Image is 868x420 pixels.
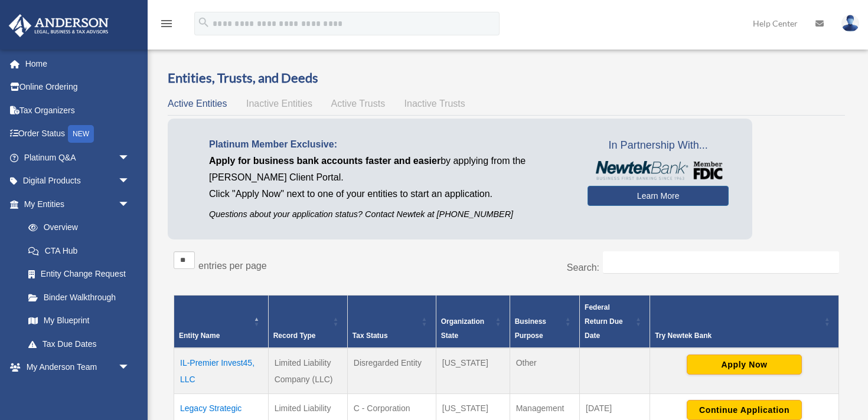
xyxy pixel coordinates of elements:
[585,303,623,340] span: Federal Return Due Date
[17,332,142,356] a: Tax Due Dates
[8,192,142,216] a: My Entitiesarrow_drop_down
[8,52,148,76] a: Home
[567,262,599,273] label: Search:
[174,348,269,394] td: IL-Premier Invest45, LLC
[17,239,142,262] a: CTA Hub
[436,348,510,394] td: [US_STATE]
[8,122,148,146] a: Order StatusNEW
[331,99,386,109] span: Active Trusts
[8,356,148,379] a: My Anderson Teamarrow_drop_down
[268,295,347,348] th: Record Type: Activate to sort
[197,16,210,29] i: search
[118,379,142,403] span: arrow_drop_down
[588,136,729,155] span: In Partnership With...
[17,309,142,333] a: My Blueprint
[655,329,821,343] div: Try Newtek Bank
[273,332,316,340] span: Record Type
[209,153,570,186] p: by applying from the [PERSON_NAME] Client Portal.
[159,21,174,31] a: menu
[347,295,436,348] th: Tax Status: Activate to sort
[209,136,570,153] p: Platinum Member Exclusive:
[436,295,510,348] th: Organization State: Activate to sort
[650,295,839,348] th: Try Newtek Bank : Activate to sort
[118,169,142,193] span: arrow_drop_down
[17,286,142,309] a: Binder Walkthrough
[246,99,312,109] span: Inactive Entities
[268,348,347,394] td: Limited Liability Company (LLC)
[168,99,227,109] span: Active Entities
[8,99,148,122] a: Tax Organizers
[209,156,440,166] span: Apply for business bank accounts faster and easier
[687,355,802,375] button: Apply Now
[68,125,94,143] div: NEW
[441,317,484,340] span: Organization State
[17,216,136,239] a: Overview
[347,348,436,394] td: Disregarded Entity
[510,295,579,348] th: Business Purpose: Activate to sort
[8,76,148,99] a: Online Ordering
[118,356,142,380] span: arrow_drop_down
[8,379,148,402] a: My Documentsarrow_drop_down
[353,332,388,340] span: Tax Status
[159,17,174,31] i: menu
[687,400,802,420] button: Continue Application
[593,161,723,180] img: NewtekBankLogoSM.png
[118,146,142,170] span: arrow_drop_down
[515,317,546,340] span: Business Purpose
[179,332,220,340] span: Entity Name
[8,169,148,193] a: Digital Productsarrow_drop_down
[209,186,570,202] p: Click "Apply Now" next to one of your entities to start an application.
[841,15,859,32] img: User Pic
[17,262,142,286] a: Entity Change Request
[580,295,650,348] th: Federal Return Due Date: Activate to sort
[174,295,269,348] th: Entity Name: Activate to invert sorting
[209,207,570,222] p: Questions about your application status? Contact Newtek at [PHONE_NUMBER]
[404,99,465,109] span: Inactive Trusts
[8,146,148,169] a: Platinum Q&Aarrow_drop_down
[118,192,142,216] span: arrow_drop_down
[510,348,579,394] td: Other
[168,69,845,87] h3: Entities, Trusts, and Deeds
[588,186,729,206] a: Learn More
[198,261,267,271] label: entries per page
[5,14,112,37] img: Anderson Advisors Platinum Portal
